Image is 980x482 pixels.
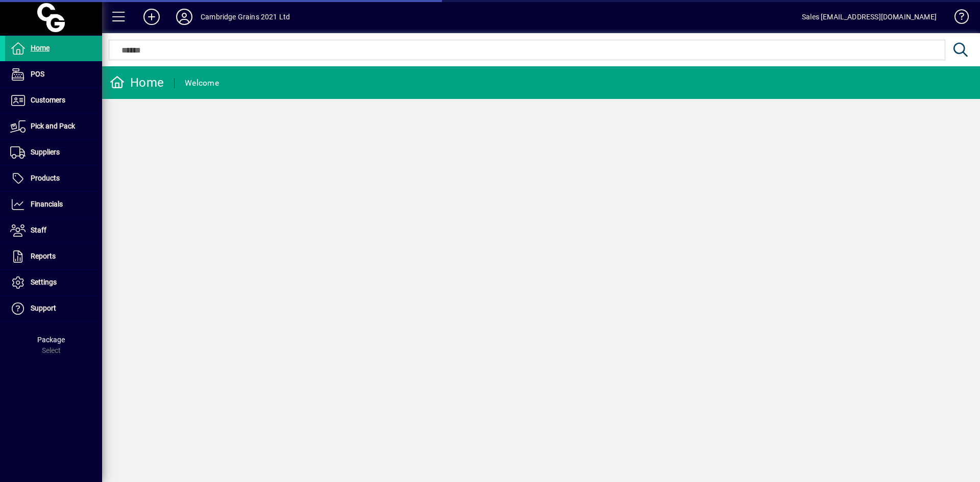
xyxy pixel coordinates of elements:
span: Customers [31,96,65,104]
span: Support [31,304,56,312]
span: Suppliers [31,148,60,156]
span: Reports [31,252,56,260]
a: Products [5,166,102,191]
div: Welcome [185,75,219,91]
a: Staff [5,218,102,243]
div: Home [110,74,164,91]
a: Support [5,296,102,321]
a: Settings [5,270,102,295]
span: Products [31,174,60,182]
a: Financials [5,192,102,217]
a: Knowledge Base [947,2,967,35]
div: Cambridge Grains 2021 Ltd [201,9,290,25]
span: Package [37,336,65,344]
a: Customers [5,88,102,113]
a: Pick and Pack [5,114,102,139]
div: Sales [EMAIL_ADDRESS][DOMAIN_NAME] [802,9,937,25]
button: Add [135,8,168,26]
span: Staff [31,226,46,234]
span: POS [31,70,44,78]
span: Home [31,44,50,52]
button: Profile [168,8,201,26]
a: Suppliers [5,140,102,165]
span: Pick and Pack [31,122,75,130]
a: Reports [5,244,102,269]
span: Settings [31,278,57,286]
a: POS [5,62,102,87]
span: Financials [31,200,63,208]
